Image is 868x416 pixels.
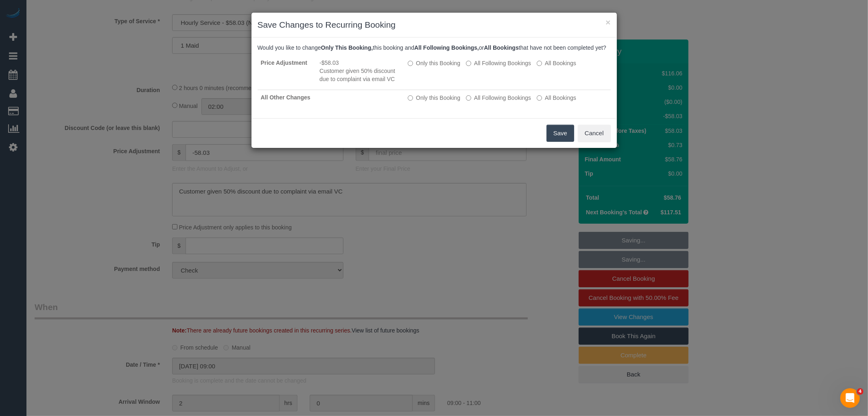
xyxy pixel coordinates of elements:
[537,94,576,102] label: All bookings that have not been completed yet will be changed.
[537,59,576,67] label: All bookings that have not been completed yet will be changed.
[414,44,479,51] b: All Following Bookings,
[408,94,460,102] label: All other bookings in the series will remain the same.
[408,95,413,101] input: Only this Booking
[840,388,860,408] iframe: Intercom live chat
[258,44,611,52] p: Would you like to change this booking and or that have not been completed yet?
[319,67,401,83] li: Customer given 50% discount due to complaint via email VC
[466,61,471,66] input: All Following Bookings
[857,388,864,395] span: 4
[258,19,611,31] h3: Save Changes to Recurring Booking
[261,59,308,66] strong: Price Adjustment
[606,18,610,26] button: ×
[408,61,413,66] input: Only this Booking
[578,125,611,142] button: Cancel
[466,59,531,67] label: This and all the bookings after it will be changed.
[537,95,542,101] input: All Bookings
[408,59,460,67] label: All other bookings in the series will remain the same.
[319,59,401,67] li: -$58.03
[466,95,471,101] input: All Following Bookings
[466,94,531,102] label: This and all the bookings after it will be changed.
[547,125,574,142] button: Save
[484,44,519,51] b: All Bookings
[261,94,310,101] strong: All Other Changes
[321,44,373,51] b: Only This Booking,
[537,61,542,66] input: All Bookings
